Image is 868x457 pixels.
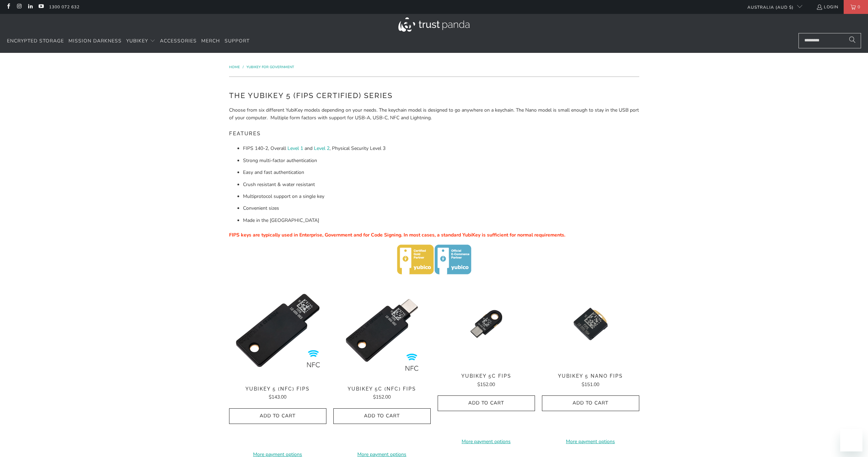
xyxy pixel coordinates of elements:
span: $143.00 [269,394,286,400]
a: YubiKey 5 NFC FIPS - Trust Panda YubiKey 5 NFC FIPS - Trust Panda [229,282,326,379]
h5: Features [229,127,639,140]
li: Multiprotocol support on a single key [243,193,639,200]
a: Trust Panda Australia on YouTube [38,4,44,10]
a: More payment options [542,438,639,446]
span: $152.00 [477,381,495,388]
button: Add to Cart [438,395,535,411]
span: FIPS keys are typically used in Enterprise, Government and for Code Signing. In most cases, a sta... [229,232,565,238]
a: YubiKey 5C (NFC) FIPS $152.00 [333,386,431,401]
a: YubiKey 5 (NFC) FIPS $143.00 [229,386,326,401]
img: YubiKey 5 NFC FIPS - Trust Panda [229,282,326,379]
span: Add to Cart [236,413,319,419]
a: Level 1 [287,145,303,152]
img: Trust Panda Australia [398,17,470,32]
span: / [243,65,244,70]
a: YubiKey 5C NFC FIPS - Trust Panda YubiKey 5C NFC FIPS - Trust Panda [333,282,431,379]
span: Support [225,38,250,44]
a: YubiKey 5 Nano FIPS $151.00 [542,373,639,388]
button: Add to Cart [333,408,431,424]
span: $151.00 [582,381,599,388]
a: Merch [201,33,220,49]
span: YubiKey 5C (NFC) FIPS [333,386,431,392]
a: 1300 072 632 [49,3,80,11]
p: Choose from six different YubiKey models depending on your needs. The keychain model is designed ... [229,106,639,122]
li: Easy and fast authentication [243,169,639,176]
button: Add to Cart [542,395,639,411]
h2: The YubiKey 5 (FIPS Certified) Series [229,90,639,101]
span: YubiKey [126,38,148,44]
button: Add to Cart [229,408,326,424]
a: Trust Panda Australia on Facebook [5,4,11,10]
li: Made in the [GEOGRAPHIC_DATA] [243,217,639,224]
a: YubiKey 5 Nano FIPS - Trust Panda YubiKey 5 Nano FIPS - Trust Panda [542,282,639,366]
span: Mission Darkness [68,38,122,44]
span: YubiKey 5 (NFC) FIPS [229,386,326,392]
summary: YubiKey [126,33,155,49]
a: Mission Darkness [68,33,122,49]
a: YubiKey 5C FIPS $152.00 [438,373,535,388]
li: Convenient sizes [243,205,639,212]
a: Level 2 [314,145,330,152]
span: Encrypted Storage [7,38,64,44]
img: YubiKey 5 Nano FIPS - Trust Panda [542,282,639,366]
a: Encrypted Storage [7,33,64,49]
input: Search... [798,33,861,48]
li: Strong multi-factor authentication [243,157,639,165]
button: Search [844,33,861,48]
img: YubiKey 5C NFC FIPS - Trust Panda [333,282,431,379]
span: Accessories [160,38,197,44]
span: Home [229,65,240,70]
img: YubiKey 5C FIPS - Trust Panda [438,282,535,366]
a: Login [816,3,838,11]
a: Home [229,65,241,70]
span: YubiKey 5C FIPS [438,373,535,379]
a: Support [225,33,250,49]
iframe: Button to launch messaging window [840,429,862,451]
span: Merch [201,38,220,44]
a: Trust Panda Australia on Instagram [16,4,22,10]
li: FIPS 140-2, Overall and , Physical Security Level 3 [243,145,639,152]
a: Accessories [160,33,197,49]
a: Trust Panda Australia on LinkedIn [27,4,33,10]
span: YubiKey 5 Nano FIPS [542,373,639,379]
a: YubiKey 5C FIPS - Trust Panda YubiKey 5C FIPS - Trust Panda [438,282,535,366]
li: Crush resistant & water resistant [243,181,639,189]
span: Add to Cart [549,400,632,406]
span: Add to Cart [341,413,423,419]
span: Add to Cart [445,400,528,406]
a: More payment options [438,438,535,446]
span: $152.00 [373,394,391,400]
a: YubiKey for Government [246,65,294,70]
nav: Translation missing: en.navigation.header.main_nav [7,33,250,49]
